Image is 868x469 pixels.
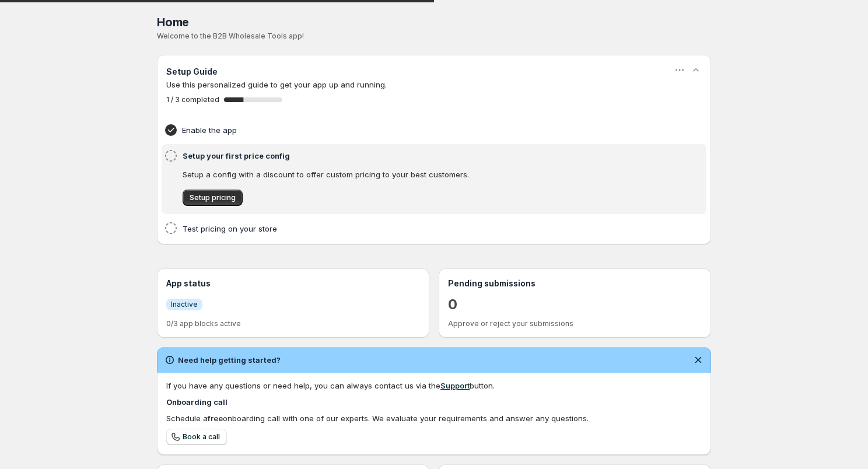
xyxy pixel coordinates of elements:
[166,278,420,289] h3: App status
[440,381,470,390] a: Support
[183,190,243,206] a: Setup pricing
[178,354,281,366] h2: Need help getting started?
[157,15,189,29] span: Home
[166,79,702,90] p: Use this personalized guide to get your app up and running.
[448,319,702,328] p: Approve or reject your submissions
[208,414,223,423] b: free
[183,223,650,235] h4: Test pricing on your store
[166,66,218,78] h3: Setup Guide
[448,278,702,289] h3: Pending submissions
[166,95,219,104] span: 1 / 3 completed
[157,32,711,41] p: Welcome to the B2B Wholesale Tools app!
[448,295,457,314] a: 0
[182,124,650,136] h4: Enable the app
[690,352,706,368] button: Dismiss notification
[166,396,702,408] h4: Onboarding call
[190,193,236,202] span: Setup pricing
[166,380,702,391] div: If you have any questions or need help, you can always contact us via the button.
[166,298,202,310] a: InfoInactive
[183,432,220,442] span: Book a call
[166,429,227,445] a: Book a call
[183,150,650,162] h4: Setup your first price config
[183,169,646,180] p: Setup a config with a discount to offer custom pricing to your best customers.
[171,300,198,309] span: Inactive
[166,412,702,424] div: Schedule a onboarding call with one of our experts. We evaluate your requirements and answer any ...
[166,319,420,328] p: 0/3 app blocks active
